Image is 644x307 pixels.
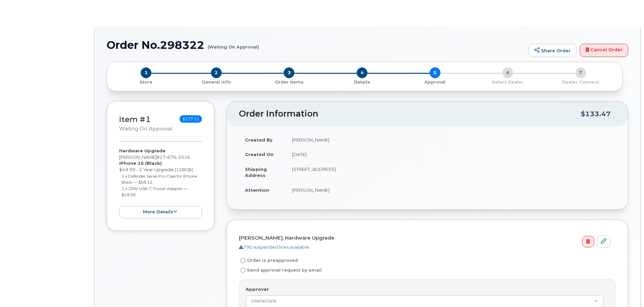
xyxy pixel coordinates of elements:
[580,44,628,57] a: Cancel Order
[328,79,396,85] p: Details
[121,174,197,185] small: 1 x Defender Series Pro Case for iPhone Black — $58.12
[211,67,222,78] span: 2
[245,152,274,157] strong: Created On
[119,148,166,153] strong: Hardware Upgrade
[286,132,616,147] td: [PERSON_NAME]
[176,154,190,160] span: 3316
[581,108,611,120] div: $133.47
[286,162,616,183] td: [STREET_ADDRESS]
[357,67,367,78] span: 4
[141,67,151,78] span: 1
[239,256,298,265] label: Order is preapproved
[529,44,576,57] a: Share Order
[240,268,246,273] input: Send approval request by email
[239,266,322,274] label: Send approval request by email
[156,154,190,160] span: 817
[255,79,323,85] p: Order Items
[239,244,610,250] div: 790 suspended lines available.
[245,137,273,143] strong: Created By
[239,235,610,241] h4: [PERSON_NAME], Hardware Upgrade
[208,39,259,50] small: (Waiting On Approval)
[253,78,326,85] a: 3 Order Items
[112,78,180,85] a: 1 Store
[326,78,399,85] a: 4 Details
[119,126,172,132] small: Waiting On Approval
[286,183,616,197] td: [PERSON_NAME]
[119,206,202,218] button: more details
[119,148,202,218] div: [PERSON_NAME] $49.99 - 2 Year Upgrade (128GB)
[121,186,188,197] small: 1 x 20W USB-C Power Adapter — $19.00
[115,79,177,85] p: Store
[286,147,616,162] td: [DATE]
[246,286,269,293] label: Approver
[239,109,581,119] h2: Order Information
[166,154,176,160] span: 676
[119,160,162,166] strong: iPhone 15 (Black)
[107,39,525,51] h1: Order No.298322
[245,166,267,178] strong: Shipping Address
[245,187,269,193] strong: Attention
[180,78,253,85] a: 2 General Info
[240,258,246,263] input: Order is preapproved
[180,115,202,123] span: $127.11
[119,115,151,124] a: Item #1
[183,79,250,85] p: General Info
[284,67,294,78] span: 3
